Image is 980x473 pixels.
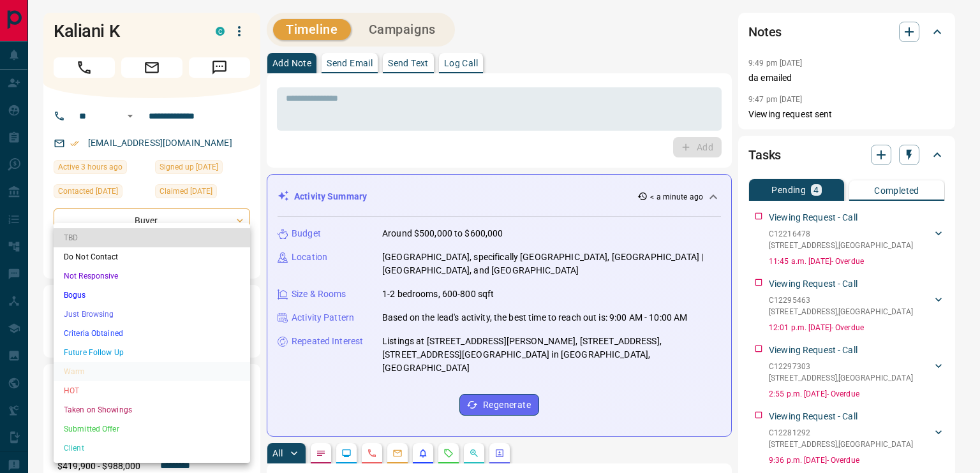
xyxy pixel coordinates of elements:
[54,286,250,305] li: Bogus
[54,419,250,439] li: Submitted Offer
[54,381,250,400] li: HOT
[54,228,250,247] li: TBD
[54,439,250,458] li: Client
[54,343,250,362] li: Future Follow Up
[54,247,250,266] li: Do Not Contact
[54,400,250,419] li: Taken on Showings
[54,324,250,343] li: Criteria Obtained
[54,266,250,286] li: Not Responsive
[54,305,250,324] li: Just Browsing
